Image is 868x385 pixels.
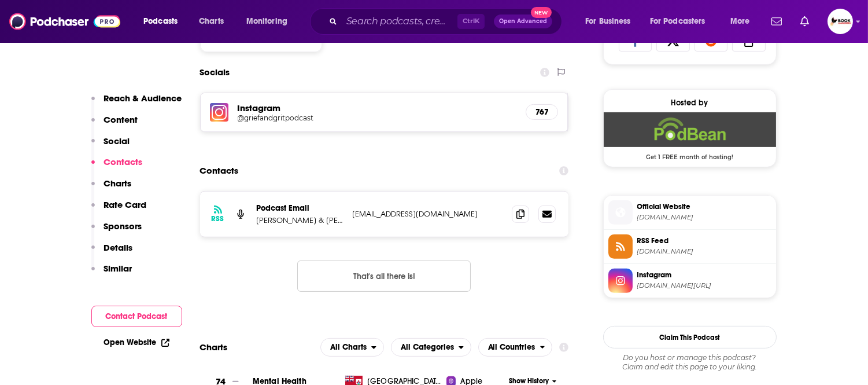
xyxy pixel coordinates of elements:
a: Podbean Deal: Get 1 FREE month of hosting! [604,112,776,160]
span: Charts [199,13,224,30]
span: All Countries [488,343,535,351]
a: @griefandgritpodcast [238,113,517,122]
button: Reach & Audience [91,93,182,114]
a: Instagram[DOMAIN_NAME][URL] [608,269,771,293]
button: Claim This Podcast [603,326,777,349]
h2: Contacts [200,160,239,182]
a: Official Website[DOMAIN_NAME] [608,200,771,225]
button: open menu [135,12,193,31]
span: Monitoring [246,13,287,30]
span: griefandgrit.podbean.com [637,213,771,222]
div: Claim and edit this page to your liking. [603,353,777,372]
a: RSS Feed[DOMAIN_NAME] [608,234,771,259]
div: Hosted by [604,98,776,108]
button: Contact Podcast [91,306,182,327]
button: Contacts [91,156,143,178]
button: Sponsors [91,221,142,242]
span: Open Advanced [499,19,547,24]
span: Get 1 FREE month of hosting! [604,147,776,161]
span: New [531,7,552,18]
h5: Instagram [238,102,517,113]
button: open menu [320,338,384,357]
span: More [730,13,750,30]
img: Podbean Deal: Get 1 FREE month of hosting! [604,112,776,147]
span: For Podcasters [650,13,706,30]
span: Ctrl K [457,14,485,29]
h5: @griefandgritpodcast [238,113,423,122]
span: All Categories [401,343,454,351]
p: Rate Card [104,199,147,210]
p: Contacts [104,156,143,167]
h5: 767 [535,107,548,117]
button: Show profile menu [828,9,853,34]
p: Social [104,135,130,146]
div: Search podcasts, credits, & more... [321,8,573,35]
span: Official Website [637,201,771,212]
img: Podchaser - Follow, Share and Rate Podcasts [9,10,120,32]
span: All Charts [330,343,367,351]
button: Nothing here. [297,261,471,292]
input: Search podcasts, credits, & more... [342,12,457,31]
p: Similar [104,263,132,274]
h2: Platforms [320,338,384,357]
button: open menu [722,12,764,31]
span: Podcasts [143,13,178,30]
p: [PERSON_NAME] & [PERSON_NAME] [257,215,343,225]
button: open menu [391,338,471,357]
img: User Profile [828,9,853,34]
button: Social [91,135,130,157]
img: iconImage [210,103,228,122]
h2: Countries [478,338,553,357]
p: Podcast Email [257,203,343,213]
button: Details [91,242,133,263]
span: RSS Feed [637,236,771,246]
p: Content [104,114,138,125]
h2: Categories [391,338,471,357]
span: instagram.com/griefandgritpodcast [637,281,771,290]
button: Charts [91,178,132,199]
button: open menu [642,12,722,31]
p: Details [104,242,133,253]
button: Open AdvancedNew [494,14,552,28]
button: Similar [91,263,132,284]
h2: Charts [200,342,228,353]
p: [EMAIL_ADDRESS][DOMAIN_NAME] [353,209,503,219]
a: Open Website [104,338,169,347]
p: Reach & Audience [104,93,182,104]
button: Rate Card [91,199,147,221]
button: open menu [577,12,645,31]
span: Do you host or manage this podcast? [603,353,777,362]
span: Instagram [637,270,771,280]
span: Logged in as BookLaunchers [828,9,853,34]
p: Charts [104,178,132,189]
button: open menu [478,338,553,357]
button: open menu [238,12,302,31]
a: Show notifications dropdown [767,12,786,31]
p: Sponsors [104,221,142,232]
span: feed.podbean.com [637,247,771,256]
a: Charts [191,12,231,31]
h3: RSS [212,214,224,223]
button: Content [91,114,138,135]
a: Show notifications dropdown [796,12,814,31]
span: For Business [585,13,631,30]
h2: Socials [200,61,230,83]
